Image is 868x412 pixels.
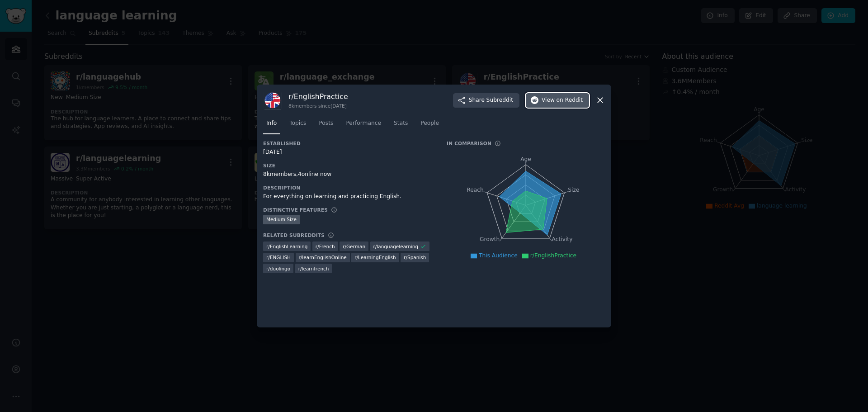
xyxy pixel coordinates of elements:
button: Viewon Reddit [526,93,589,108]
div: 8k members, 4 online now [263,170,434,179]
span: This Audience [479,252,518,259]
tspan: Growth [480,236,500,242]
span: r/ French [316,243,335,250]
span: Stats [394,119,408,128]
tspan: Reach [467,186,484,193]
span: r/ ENGLISH [266,254,291,260]
a: People [417,116,442,135]
span: Info [266,119,277,128]
span: r/ duolingo [266,265,290,272]
a: Performance [343,116,384,135]
span: Share [469,96,513,104]
span: Performance [346,119,381,128]
span: r/ learnEnglishOnline [299,254,347,260]
a: Info [263,116,280,135]
h3: In Comparison [447,140,491,147]
span: Topics [289,119,306,128]
span: People [420,119,439,128]
div: Medium Size [263,215,300,224]
h3: Established [263,140,434,147]
h3: Size [263,162,434,169]
button: ShareSubreddit [453,93,519,108]
tspan: Age [520,156,531,162]
h3: r/ EnglishPractice [288,92,348,101]
span: View [542,96,583,104]
div: 8k members since [DATE] [288,103,348,109]
span: r/ learnfrench [298,265,329,272]
a: Stats [391,116,411,135]
span: Posts [319,119,333,128]
span: Subreddit [486,96,513,104]
img: EnglishPractice [263,91,282,110]
tspan: Size [568,186,579,193]
h3: Distinctive Features [263,207,328,213]
tspan: Activity [552,236,573,242]
span: r/EnglishPractice [530,252,576,259]
span: r/ languagelearning [373,243,419,250]
h3: Description [263,185,434,191]
span: r/ Spanish [404,254,426,260]
span: r/ LearningEnglish [354,254,396,260]
a: Topics [286,116,309,135]
div: [DATE] [263,148,434,156]
span: r/ EnglishLearning [266,243,307,250]
span: on Reddit [557,96,583,104]
div: For everything on learning and practicing English. [263,193,434,201]
span: r/ German [343,243,365,250]
a: Posts [316,116,336,135]
h3: Related Subreddits [263,232,325,238]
